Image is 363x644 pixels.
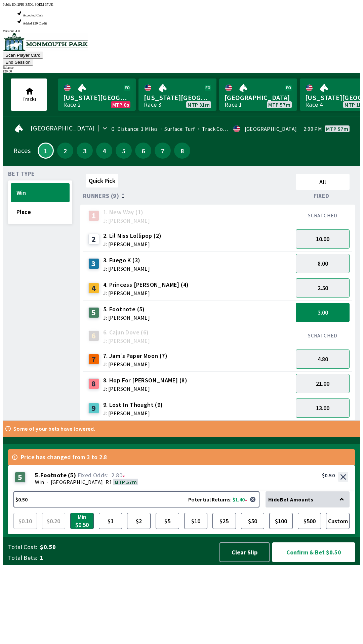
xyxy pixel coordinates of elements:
[186,515,206,527] span: $10
[57,143,73,159] button: 2
[83,193,293,199] div: Runners (9)
[17,3,53,6] span: 2FRI-Z5DL-3QEM-37UK
[103,338,150,343] span: J: [PERSON_NAME]
[296,278,350,298] button: 2.50
[318,284,328,292] span: 2.50
[268,496,313,503] span: Hide Bet Amounts
[219,542,270,562] button: Clear Slip
[77,143,93,159] button: 3
[8,554,37,562] span: Total Bets:
[59,148,72,153] span: 2
[318,309,328,316] span: 3.00
[11,78,47,111] button: Tracks
[296,229,350,249] button: 10.00
[103,411,163,416] span: J: [PERSON_NAME]
[103,290,189,296] span: J: [PERSON_NAME]
[8,171,35,176] span: Bet Type
[8,543,37,551] span: Total Cost:
[13,491,259,507] button: $0.50Potential Returns: $1.40
[111,126,115,131] div: 0
[103,231,162,240] span: 2. Lil Miss Lollipop (2)
[328,515,348,527] span: Custom
[298,513,321,529] button: $500
[58,78,136,111] a: [US_STATE][GEOGRAPHIC_DATA]Race 2MTP 0s
[271,515,291,527] span: $100
[176,148,189,153] span: 8
[103,208,150,217] span: 1. New Way (1)
[3,69,360,73] div: $ 20.00
[316,235,329,243] span: 10.00
[155,143,171,159] button: 7
[35,472,40,479] span: 5 .
[15,472,26,483] div: 5
[214,515,234,527] span: $25
[103,266,150,271] span: J: [PERSON_NAME]
[63,93,130,102] span: [US_STATE][GEOGRAPHIC_DATA]
[103,256,150,265] span: 3. Fuego K (3)
[138,78,216,111] a: [US_STATE][GEOGRAPHIC_DATA]Race 3MTP 31m
[88,283,99,293] div: 4
[78,148,91,153] span: 3
[245,126,297,131] div: [GEOGRAPHIC_DATA]
[157,515,177,527] span: $5
[16,189,64,197] span: Win
[103,305,150,314] span: 5. Footnote (5)
[225,102,242,107] div: Race 1
[13,426,95,431] p: Some of your bets have lowered.
[278,548,349,556] span: Confirm & Bet $0.50
[117,125,158,132] span: Distance: 1 Miles
[103,280,189,289] span: 4. Princess [PERSON_NAME] (4)
[38,143,54,159] button: 1
[299,515,320,527] span: $500
[174,143,190,159] button: 8
[89,177,115,184] span: Quick Pick
[3,29,360,33] div: Version 1.4.0
[86,174,118,187] button: Quick Pick
[111,471,122,479] span: 2.80
[103,386,187,391] span: J: [PERSON_NAME]
[103,315,150,320] span: J: [PERSON_NAME]
[296,303,350,322] button: 3.00
[326,126,348,131] span: MTP 57m
[103,376,187,385] span: 8. Hop For [PERSON_NAME] (8)
[96,143,112,159] button: 4
[40,472,67,479] span: Footnote
[68,472,76,479] span: ( 5 )
[188,102,210,107] span: MTP 31m
[195,125,254,132] span: Track Condition: Firm
[137,148,150,153] span: 6
[51,479,103,485] span: [GEOGRAPHIC_DATA]
[296,350,350,369] button: 4.80
[268,102,290,107] span: MTP 57m
[11,183,70,202] button: Win
[3,52,43,59] button: Scan Player Card
[272,542,355,562] button: Confirm & Bet $0.50
[156,513,179,529] button: $5
[23,21,47,25] span: Added $20 Credit
[103,218,150,223] span: J: [PERSON_NAME]
[11,202,70,221] button: Place
[3,33,88,51] img: venue logo
[314,193,329,199] span: Fixed
[31,125,95,131] span: [GEOGRAPHIC_DATA]
[269,513,293,529] button: $100
[212,513,236,529] button: $25
[158,125,195,132] span: Surface: Turf
[103,362,167,367] span: J: [PERSON_NAME]
[219,78,297,111] a: [GEOGRAPHIC_DATA]Race 1MTP 57m
[88,234,99,245] div: 2
[318,260,328,267] span: 8.00
[316,404,329,412] span: 13.00
[116,143,132,159] button: 5
[144,102,161,107] div: Race 3
[103,241,162,247] span: J: [PERSON_NAME]
[241,513,265,529] button: $50
[3,3,360,6] div: Public ID:
[63,102,81,107] div: Race 2
[322,472,335,479] div: $0.50
[99,513,122,529] button: $1
[103,400,163,409] span: 9. Lost In Thought (9)
[23,13,43,17] span: Accepted Cash
[296,332,350,339] div: SCRATCHED
[88,307,99,318] div: 5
